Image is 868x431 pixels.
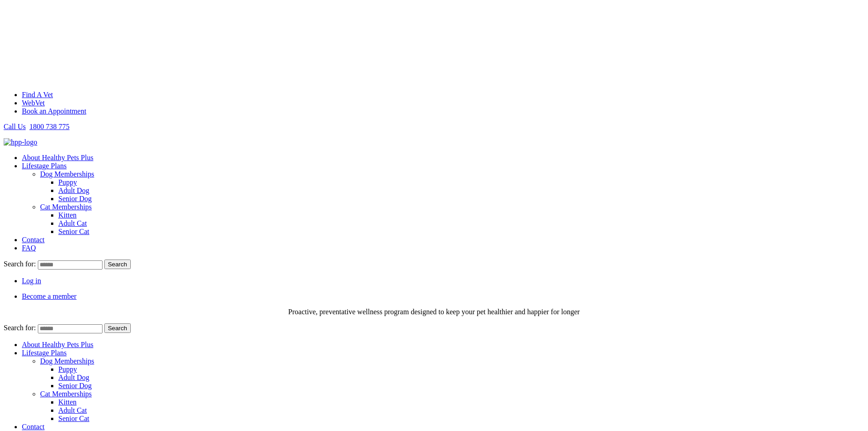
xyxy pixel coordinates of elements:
a: Cat Memberships [40,390,92,398]
a: Find A Vet [22,91,53,99]
a: Contact [22,423,45,431]
span: Search for: [4,324,36,332]
img: hpp-logo [4,138,37,146]
p: Proactive, preventative wellness program designed to keep your pet healthier and happier for longer [4,308,864,316]
a: Become a member [22,292,77,300]
a: Log in [22,277,41,285]
a: Dog Memberships [40,357,94,365]
a: WebVet [22,99,45,107]
a: Puppy [58,365,77,373]
a: FAQ [22,244,36,252]
a: Adult Dog [58,374,89,381]
span: Search for: [4,260,36,268]
a: Lifestage Plans [22,162,67,170]
a: Senior Dog [58,382,92,389]
a: Book an Appointment [22,107,86,115]
a: Call Us1800 738 775 [4,123,69,130]
a: Adult Cat [58,406,87,414]
input: Search for: [38,260,103,270]
a: About Healthy Pets Plus [22,154,93,161]
a: Adult Cat [58,219,87,227]
input: Search for: [38,324,103,333]
a: Puppy [58,178,77,186]
a: Senior Cat [58,415,89,422]
a: Cat Memberships [40,203,92,211]
a: Kitten [58,398,77,406]
span: Call Us [4,123,26,130]
a: Kitten [58,211,77,219]
a: Dog Memberships [40,170,94,178]
button: Search [104,260,131,269]
a: Senior Dog [58,195,92,203]
a: Contact [22,236,45,244]
a: Adult Dog [58,187,89,194]
button: Search [104,323,131,333]
a: About Healthy Pets Plus [22,341,93,348]
a: Senior Cat [58,228,89,235]
a: Lifestage Plans [22,349,67,357]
